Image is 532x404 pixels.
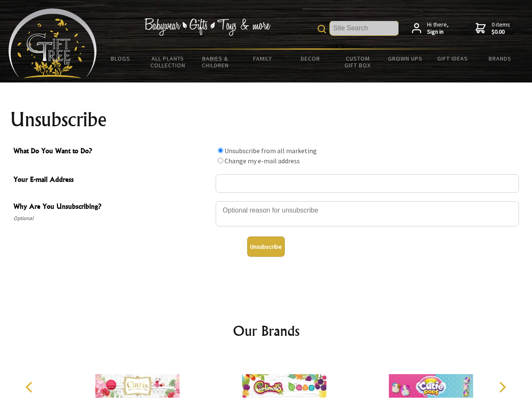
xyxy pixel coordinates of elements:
[476,50,524,67] a: Brands
[21,378,40,396] button: Previous
[412,21,449,36] a: Hi there,Sign in
[218,148,223,153] input: What Do You Want to Do?
[247,237,285,257] button: Unsubscribe
[330,21,398,35] input: Site Search
[492,28,510,36] strong: $0.00
[476,21,510,36] a: 0 items$0.00
[225,146,317,155] label: Unsubscribe from all marketing
[429,50,476,67] a: Gift Ideas
[381,50,429,67] a: Grown Ups
[17,321,516,341] h2: Our Brands
[97,50,144,67] a: BLOGS
[216,201,519,226] textarea: Why Are You Unsubscribing?
[239,50,287,67] a: Family
[427,28,449,36] strong: Sign in
[218,158,223,163] input: What Do You Want to Do?
[8,8,97,78] img: Babyware - Gifts - Toys and more...
[427,21,449,36] span: Hi there,
[13,174,211,186] span: Your E-mail Address
[144,18,270,36] img: Babywear - Gifts - Toys & more
[144,50,192,74] a: All Plants Collection
[13,213,211,223] span: Optional
[493,378,511,396] button: Next
[225,157,300,165] label: Change my e-mail address
[10,109,522,130] h1: Unsubscribe
[334,50,382,74] a: Custom Gift Box
[13,201,211,213] span: Why Are You Unsubscribing?
[492,21,510,36] span: 0 items
[318,25,326,33] img: product search
[216,174,519,193] input: Your E-mail Address
[286,50,334,67] a: Decor
[192,50,239,74] a: Babies & Children
[13,146,211,158] span: What Do You Want to Do?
